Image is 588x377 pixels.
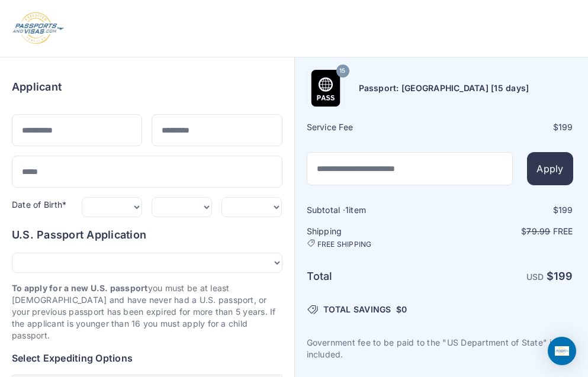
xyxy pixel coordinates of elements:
[307,70,344,107] img: Product Name
[401,304,407,314] span: 0
[558,122,573,132] span: 199
[323,304,391,315] span: TOTAL SAVINGS
[441,121,573,133] div: $
[307,121,439,133] h6: Service Fee
[12,12,65,45] img: Logo
[12,282,282,341] p: you must be at least [DEMOGRAPHIC_DATA] and have never had a U.S. passport, or your previous pass...
[12,199,66,210] label: Date of Birth*
[307,204,439,216] h6: Subtotal · item
[441,225,573,237] p: $
[396,304,407,315] span: $
[558,205,573,215] span: 199
[12,283,148,293] strong: To apply for a new U.S. passport
[554,270,573,282] span: 199
[317,240,372,249] span: FREE SHIPPING
[441,204,573,216] div: $
[12,79,62,95] h6: Applicant
[307,337,573,360] p: Government fee to be paid to the "US Department of State" is not included.
[345,205,349,215] span: 1
[359,82,529,94] h6: Passport: [GEOGRAPHIC_DATA] [15 days]
[526,272,544,282] span: USD
[527,152,573,185] button: Apply
[526,226,550,236] span: 79.99
[547,270,573,282] strong: $
[307,225,439,249] h6: Shipping
[12,351,282,365] h6: Select Expediting Options
[553,226,573,236] span: Free
[12,227,282,243] h6: U.S. Passport Application
[339,63,345,79] span: 15
[307,268,439,285] h6: Total
[548,337,576,365] div: Open Intercom Messenger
